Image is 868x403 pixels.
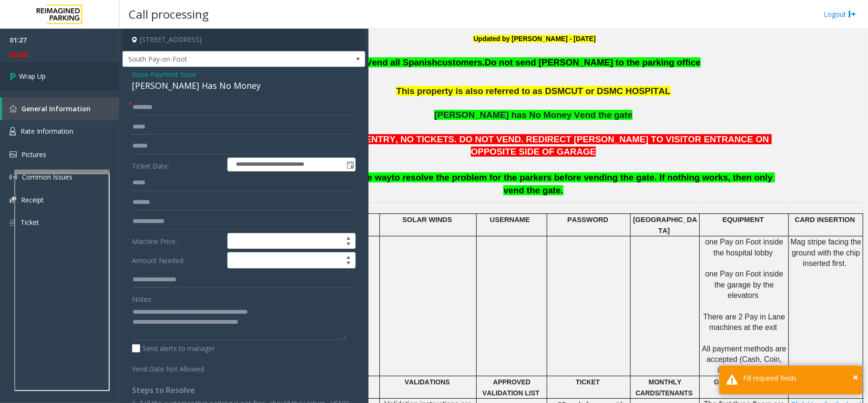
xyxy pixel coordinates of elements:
[490,216,530,223] span: USERNAME
[123,52,317,67] span: South Pay-on-Foot
[482,378,540,396] span: APPROVED VALIDATION LIST
[405,378,450,386] span: VALIDATIONS
[434,110,633,120] span: [PERSON_NAME] has No Money Vend the gate
[130,158,225,172] label: Ticket Date:
[576,378,600,386] span: TICKET
[485,57,701,67] span: Do not send [PERSON_NAME] to the parking office
[132,291,153,304] label: Notes:
[743,373,855,383] div: Fill required fields
[2,97,119,120] a: General Information
[342,241,355,249] span: Decrease value
[21,150,46,159] span: Pictures
[567,216,608,223] span: PASSWORD
[10,218,16,227] img: 'icon'
[10,151,17,158] img: 'icon'
[342,260,355,268] span: Decrease value
[396,86,670,96] span: This property is also referred to as DSMCUT or DSMC HOSPITAL
[392,172,775,195] span: to resolve the problem for the parkers before vending the gate. If nothing works, then only vend ...
[853,370,858,384] button: Close
[437,57,485,67] span: customers.
[705,238,785,256] span: one Pay on Foot inside the hospital lobby
[130,252,225,268] label: Amount Needed:
[795,216,855,223] span: CARD INSERTION
[791,238,864,267] span: Mag stripe facing the ground with the chip inserted first.
[635,378,693,396] span: MONTHLY CARDS/TENANTS
[300,134,772,157] span: AT PHYSICIAN ENTRY, NO TICKETS. DO NOT VEND. REDIRECT [PERSON_NAME] TO VISITOR ENTRANCE ON OPPOSI...
[10,105,17,112] img: 'icon'
[124,2,214,26] h3: Call processing
[148,70,196,79] span: -
[20,127,73,136] span: Rate Information
[723,216,764,223] span: EQUIPMENT
[702,345,788,374] span: All payment methods are accepted (Cash, Coin, CC, Validation)
[132,386,356,395] h4: Steps to Resolve
[123,29,365,51] h4: [STREET_ADDRESS]
[19,71,46,81] span: Wrap Up
[402,216,452,223] span: SOLAR WINDS
[151,69,196,79] span: Payment Issue
[824,9,856,19] a: Logout
[345,158,355,171] span: Toggle popup
[132,343,215,353] label: Send alerts to manager
[132,69,148,79] span: Issue
[703,313,787,331] span: There are 2 Pay in Lane machines at the exit
[10,127,16,136] img: 'icon'
[714,378,773,386] span: GARAGE LAYOUT
[130,233,225,249] label: Machine Price:
[132,79,356,92] div: [PERSON_NAME] Has No Money
[21,104,91,113] span: General Information
[10,197,16,203] img: 'icon'
[10,173,17,181] img: 'icon'
[342,233,355,241] span: Increase value
[853,371,858,383] span: ×
[473,35,595,42] b: Updated by [PERSON_NAME] - [DATE]
[130,361,225,374] label: Vend Gate Not Allowed
[633,216,697,234] span: [GEOGRAPHIC_DATA]
[342,253,355,260] span: Increase value
[705,270,785,299] span: one Pay on Foot inside the garage by the elevators
[366,57,437,67] span: Vend all Spanish
[848,9,856,19] img: logout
